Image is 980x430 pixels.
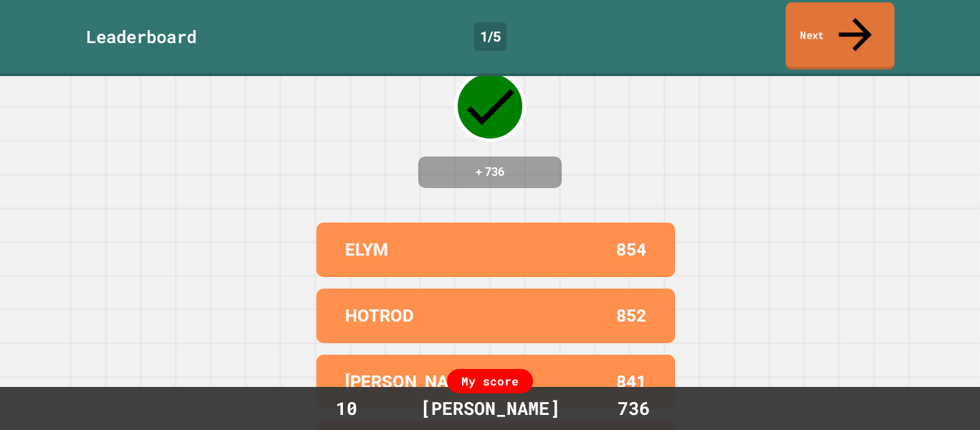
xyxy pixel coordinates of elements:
[86,24,197,50] div: Leaderboard
[433,164,547,181] h4: + 736
[616,303,646,329] p: 852
[580,395,687,422] div: 736
[786,2,895,70] a: Next
[616,369,646,395] p: 841
[474,22,507,51] div: 1 / 5
[447,369,533,393] div: My score
[345,369,479,395] p: [PERSON_NAME]
[345,237,388,263] p: ELYM
[345,303,414,329] p: HOTROD
[406,395,575,422] div: [PERSON_NAME]
[616,237,646,263] p: 854
[293,395,400,422] div: 10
